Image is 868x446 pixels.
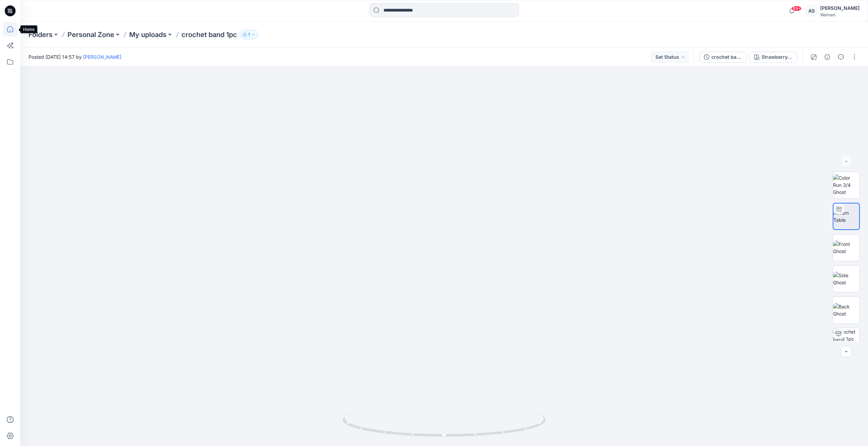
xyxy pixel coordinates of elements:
[791,6,802,11] span: 99+
[833,174,860,196] img: Color Run 3/4 Ghost
[833,328,860,355] img: crochet band 1pc Strawberry Stripe 8
[83,54,121,60] a: [PERSON_NAME]
[833,240,860,255] img: Front Ghost
[750,52,797,63] button: Strawberry Stripe 8
[28,53,121,60] span: Posted [DATE] 14:57 by
[129,30,166,39] a: My uploads
[820,4,860,12] div: [PERSON_NAME]
[711,53,743,61] div: crochet band 1pc
[805,5,817,17] div: AS
[822,52,833,63] button: Details
[28,30,53,39] a: Folders
[248,31,250,38] p: 1
[699,52,747,63] button: crochet band 1pc
[833,272,860,286] img: Side Ghost
[181,30,237,39] p: crochet band 1pc
[833,209,859,224] img: Turn Table
[240,30,258,39] button: 1
[67,30,114,39] a: Personal Zone
[820,12,860,17] div: Walmart
[833,303,860,317] img: Back Ghost
[762,53,793,61] div: Strawberry Stripe 8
